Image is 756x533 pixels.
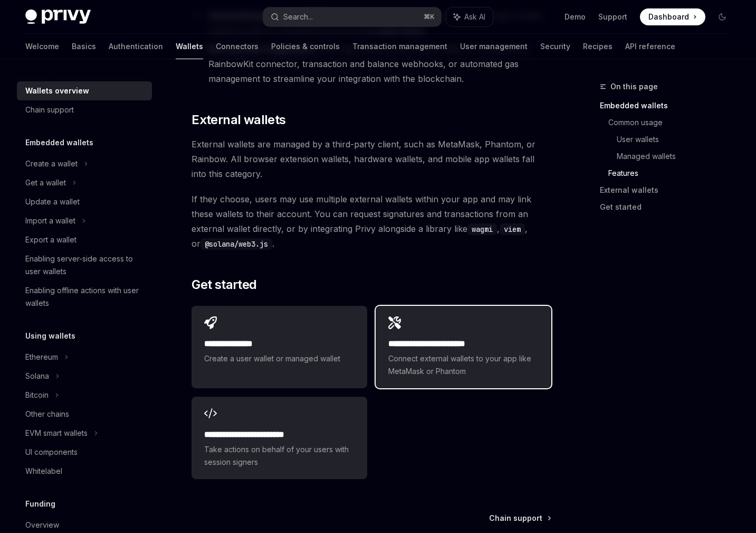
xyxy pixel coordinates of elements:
[17,405,152,424] a: Other chains
[17,462,152,481] a: Whitelabel
[200,238,272,250] code: @solana/web3.js
[25,85,89,97] div: Wallets overview
[216,34,259,59] a: Connectors
[600,182,739,199] a: External wallets
[25,10,91,24] img: dark logo
[600,199,739,216] a: Get started
[192,137,551,181] span: External wallets are managed by a third-party client, such as MetaMask, Phantom, or Rainbow. All ...
[352,34,447,59] a: Transaction management
[25,195,80,208] div: Update a wallet
[25,176,66,189] div: Get a wallet
[72,34,96,59] a: Basics
[204,352,355,365] span: Create a user wallet or managed wallet
[25,498,55,510] h5: Funding
[640,8,705,25] a: Dashboard
[263,7,441,26] button: Search...⌘K
[17,100,152,119] a: Chain support
[446,7,493,26] button: Ask AI
[648,12,689,22] span: Dashboard
[25,214,75,227] div: Import a wallet
[424,13,435,21] span: ⌘ K
[25,104,74,116] div: Chain support
[17,249,152,281] a: Enabling server-side access to user wallets
[192,276,256,293] span: Get started
[598,12,627,22] a: Support
[25,284,146,310] div: Enabling offline actions with user wallets
[17,192,152,211] a: Update a wallet
[25,34,59,59] a: Welcome
[460,34,528,59] a: User management
[608,165,739,182] a: Features
[25,427,88,440] div: EVM smart wallets
[25,408,69,420] div: Other chains
[25,519,59,531] div: Overview
[192,192,551,251] span: If they choose, users may use multiple external wallets within your app and may link these wallet...
[25,157,78,170] div: Create a wallet
[25,370,49,382] div: Solana
[176,34,203,59] a: Wallets
[610,80,658,93] span: On this page
[25,253,146,278] div: Enabling server-side access to user wallets
[283,11,313,23] div: Search...
[583,34,613,59] a: Recipes
[17,281,152,313] a: Enabling offline actions with user wallets
[467,223,497,235] code: wagmi
[464,12,485,22] span: Ask AI
[25,330,75,342] h5: Using wallets
[714,8,731,25] button: Toggle dark mode
[617,148,739,165] a: Managed wallets
[564,12,586,22] a: Demo
[489,513,542,523] span: Chain support
[617,131,739,148] a: User wallets
[25,389,49,401] div: Bitcoin
[271,34,340,59] a: Policies & controls
[25,465,62,478] div: Whitelabel
[17,81,152,100] a: Wallets overview
[25,351,58,363] div: Ethereum
[192,111,285,128] span: External wallets
[17,230,152,249] a: Export a wallet
[500,223,525,235] code: viem
[489,513,550,523] a: Chain support
[625,34,675,59] a: API reference
[600,97,739,114] a: Embedded wallets
[204,443,355,469] span: Take actions on behalf of your users with session signers
[192,42,551,86] li: : Leverage features like Privy’s wallet UI components, RainbowKit connector, transaction and bala...
[25,233,76,246] div: Export a wallet
[25,446,78,459] div: UI components
[608,114,739,131] a: Common usage
[109,34,163,59] a: Authentication
[25,136,93,149] h5: Embedded wallets
[17,443,152,462] a: UI components
[540,34,570,59] a: Security
[388,352,539,378] span: Connect external wallets to your app like MetaMask or Phantom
